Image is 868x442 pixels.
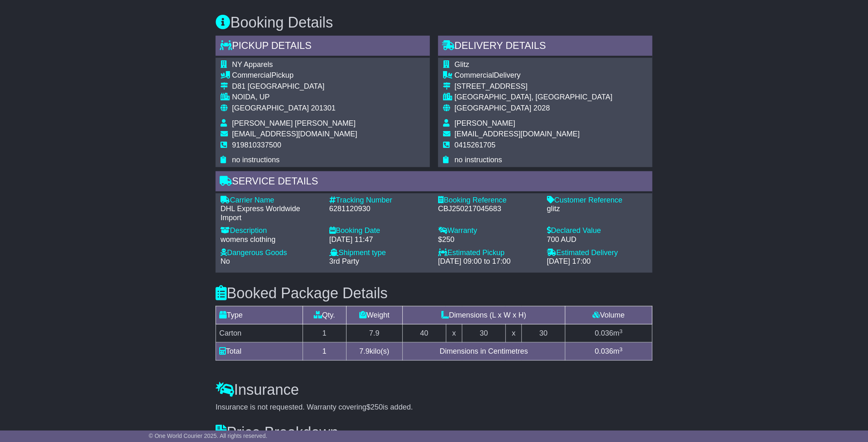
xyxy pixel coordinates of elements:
[402,306,565,325] td: Dimensions (L x W x H)
[216,171,652,193] div: Service Details
[220,226,321,235] div: Description
[367,403,383,411] span: $250
[438,205,539,214] div: CBJ250217045683
[216,306,303,325] td: Type
[220,196,321,205] div: Carrier Name
[438,257,539,266] div: [DATE] 09:00 to 17:00
[455,104,531,112] span: [GEOGRAPHIC_DATA]
[620,346,623,352] sup: 3
[455,82,613,91] div: [STREET_ADDRESS]
[438,36,652,58] div: Delivery Details
[232,156,280,164] span: no instructions
[232,71,357,80] div: Pickup
[547,196,648,205] div: Customer Reference
[438,226,539,235] div: Warranty
[216,325,303,343] td: Carton
[329,257,359,265] span: 3rd Party
[232,93,357,102] div: NOIDA, UP
[232,130,357,138] span: [EMAIL_ADDRESS][DOMAIN_NAME]
[232,104,309,112] span: [GEOGRAPHIC_DATA]
[438,235,539,244] div: $250
[216,14,652,31] h3: Booking Details
[565,325,652,343] td: m
[533,104,550,112] span: 2028
[232,60,273,69] span: NY Apparels
[329,235,430,244] div: [DATE] 11:47
[522,325,565,343] td: 30
[620,328,623,334] sup: 3
[303,343,346,361] td: 1
[216,343,303,361] td: Total
[438,196,539,205] div: Booking Reference
[547,235,648,244] div: 700 AUD
[446,325,462,343] td: x
[220,257,230,265] span: No
[216,285,652,302] h3: Booked Package Details
[346,343,402,361] td: kilo(s)
[455,93,613,102] div: [GEOGRAPHIC_DATA], [GEOGRAPHIC_DATA]
[438,249,539,258] div: Estimated Pickup
[216,36,430,58] div: Pickup Details
[220,249,321,258] div: Dangerous Goods
[346,325,402,343] td: 7.9
[216,403,652,412] div: Insurance is not requested. Warranty covering is added.
[505,325,521,343] td: x
[455,60,469,69] span: Glitz
[402,325,446,343] td: 40
[565,306,652,325] td: Volume
[455,156,502,164] span: no instructions
[547,205,648,214] div: glitz
[455,141,496,149] span: 0415261705
[547,257,648,266] div: [DATE] 17:00
[329,196,430,205] div: Tracking Number
[149,433,267,439] span: © One World Courier 2025. All rights reserved.
[455,71,613,80] div: Delivery
[220,205,321,222] div: DHL Express Worldwide Import
[547,249,648,258] div: Estimated Delivery
[346,306,402,325] td: Weight
[359,347,370,355] span: 7.9
[329,226,430,235] div: Booking Date
[232,141,281,149] span: 919810337500
[216,424,652,441] h3: Price Breakdown
[220,235,321,244] div: womens clothing
[232,71,271,79] span: Commercial
[303,306,346,325] td: Qty.
[462,325,506,343] td: 30
[455,119,515,127] span: [PERSON_NAME]
[595,347,613,355] span: 0.036
[216,382,652,398] h3: Insurance
[329,205,430,214] div: 6281120930
[547,226,648,235] div: Declared Value
[455,71,494,79] span: Commercial
[455,130,580,138] span: [EMAIL_ADDRESS][DOMAIN_NAME]
[402,343,565,361] td: Dimensions in Centimetres
[329,249,430,258] div: Shipment type
[232,82,357,91] div: D81 [GEOGRAPHIC_DATA]
[232,119,356,127] span: [PERSON_NAME] [PERSON_NAME]
[311,104,335,112] span: 201301
[595,329,613,337] span: 0.036
[303,325,346,343] td: 1
[565,343,652,361] td: m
